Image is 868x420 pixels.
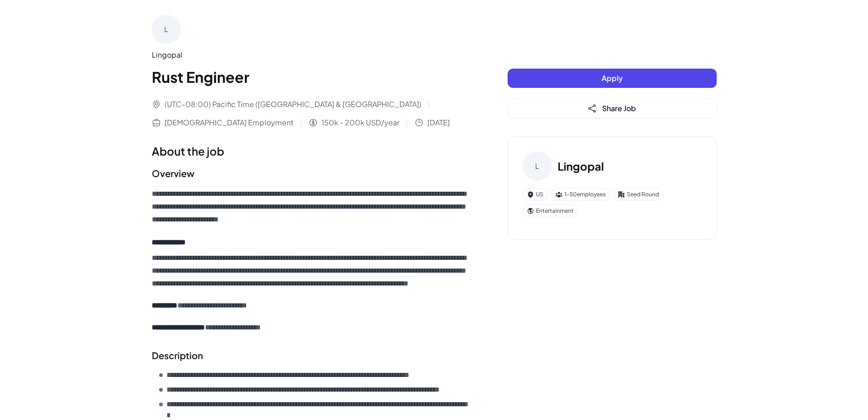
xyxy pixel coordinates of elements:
[165,117,293,128] span: [DEMOGRAPHIC_DATA] Employment
[165,99,421,110] span: (UTC-08:00) Pacific Time ([GEOGRAPHIC_DATA] & [GEOGRAPHIC_DATA])
[508,99,717,118] button: Share Job
[602,103,636,113] span: Share Job
[508,69,717,88] button: Apply
[152,66,471,88] h1: Rust Engineer
[427,117,450,128] span: [DATE]
[551,188,610,201] div: 1-50 employees
[321,117,399,128] span: 150k - 200k USD/year
[152,349,471,362] h2: Description
[523,188,547,201] div: US
[152,167,471,180] h2: Overview
[523,151,552,181] div: L
[523,205,578,217] div: Entertainment
[152,49,471,60] div: Lingopal
[558,158,604,174] h3: Lingopal
[152,15,181,44] div: L
[602,73,623,83] span: Apply
[152,143,471,159] h1: About the job
[614,188,663,201] div: Seed Round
